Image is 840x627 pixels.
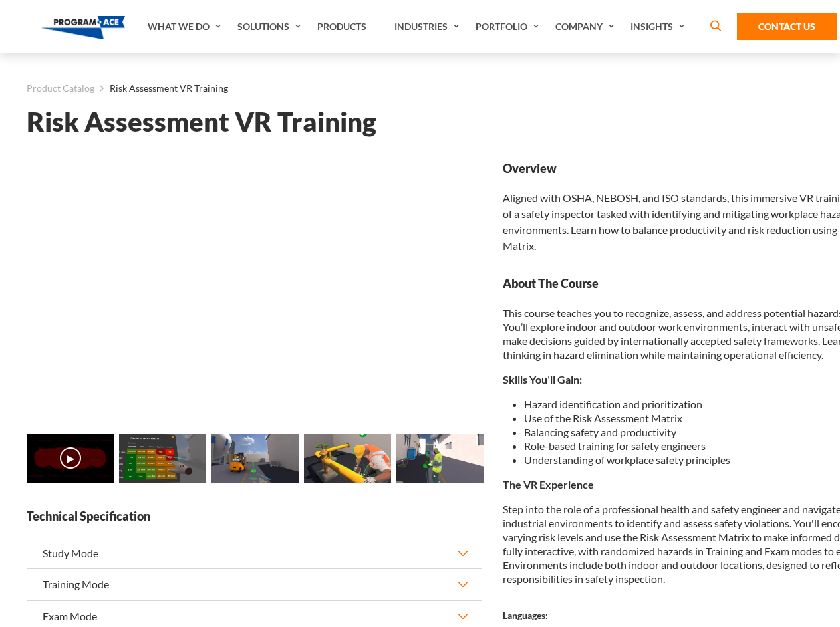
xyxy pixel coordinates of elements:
img: Risk Assessment VR Training - Preview 3 [304,434,391,483]
li: Risk Assessment VR Training [94,80,228,97]
img: Risk Assessment VR Training - Preview 1 [119,434,206,483]
img: Risk Assessment VR Training - Video 0 [27,434,114,483]
strong: Languages: [503,610,548,621]
img: Risk Assessment VR Training - Preview 2 [211,434,299,483]
strong: Technical Specification [27,508,482,525]
a: Contact Us [737,13,837,40]
iframe: Risk Assessment VR Training - Video 0 [27,160,482,416]
img: Risk Assessment VR Training - Preview 4 [396,434,484,483]
button: ▶ [60,447,81,469]
button: Training Mode [27,569,482,600]
a: Product Catalog [27,80,94,97]
button: Study Mode [27,538,482,568]
img: Program-Ace [41,16,126,39]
